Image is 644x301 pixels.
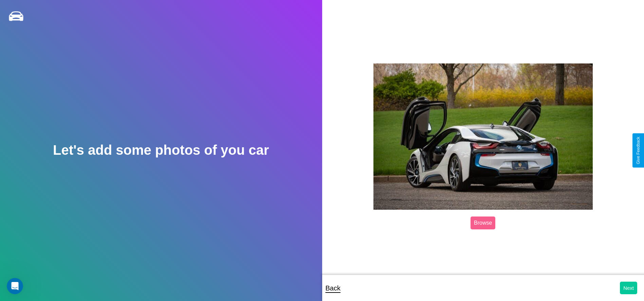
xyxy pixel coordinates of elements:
img: posted [373,63,593,210]
label: Browse [471,217,495,229]
div: Give Feedback [636,137,641,164]
button: Next [620,282,637,294]
h2: Let's add some photos of you car [53,143,269,158]
p: Back [326,282,341,294]
iframe: Intercom live chat [7,278,23,294]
